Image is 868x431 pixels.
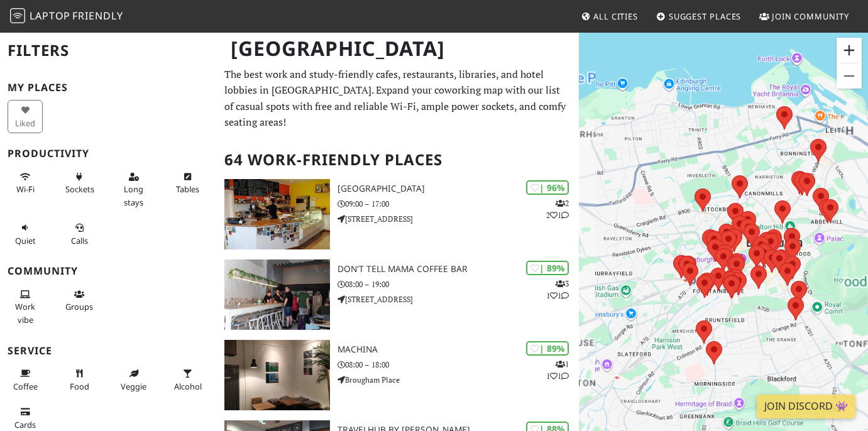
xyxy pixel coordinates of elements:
a: Machina | 89% 111 Machina 08:00 – 18:00 Brougham Place [217,340,578,410]
span: Friendly [72,9,123,23]
h3: [GEOGRAPHIC_DATA] [338,183,579,194]
button: Veggie [116,363,151,396]
div: | 96% [526,180,569,195]
div: | 89% [526,261,569,275]
button: Food [62,363,97,396]
button: Tables [170,166,206,200]
span: Laptop [30,9,70,23]
h3: Community [8,265,209,277]
img: North Fort Cafe [224,179,330,249]
p: 08:00 – 19:00 [338,278,579,290]
img: LaptopFriendly [10,8,25,23]
a: Suggest Places [651,5,747,28]
span: Video/audio calls [71,235,88,246]
button: Calls [62,217,97,251]
a: North Fort Cafe | 96% 221 [GEOGRAPHIC_DATA] 09:00 – 17:00 [STREET_ADDRESS] [217,179,578,249]
a: Don't tell Mama Coffee Bar | 89% 311 Don't tell Mama Coffee Bar 08:00 – 19:00 [STREET_ADDRESS] [217,259,578,330]
p: 3 1 1 [546,278,569,302]
h3: Don't tell Mama Coffee Bar [338,264,579,275]
span: Suggest Places [669,11,742,22]
button: Coffee [8,363,43,396]
span: Long stays [124,183,143,207]
span: Coffee [13,381,38,392]
h2: 64 Work-Friendly Places [224,141,571,179]
span: Work-friendly tables [176,183,199,195]
img: Don't tell Mama Coffee Bar [224,259,330,330]
button: Alcohol [170,363,206,396]
span: Quiet [15,235,36,246]
p: [STREET_ADDRESS] [338,293,579,305]
button: Groups [62,284,97,317]
h1: [GEOGRAPHIC_DATA] [221,31,576,66]
p: 2 2 1 [546,197,569,221]
h3: My Places [8,82,209,94]
span: Power sockets [65,183,94,195]
a: LaptopFriendly LaptopFriendly [10,6,123,28]
h2: Filters [8,31,209,70]
h3: Productivity [8,148,209,160]
span: Veggie [121,381,146,392]
h3: Service [8,345,209,357]
span: Join Community [772,11,849,22]
span: Food [70,381,89,392]
button: Wi-Fi [8,166,43,200]
p: Brougham Place [338,374,579,386]
p: [STREET_ADDRESS] [338,213,579,225]
img: Machina [224,340,330,410]
span: Stable Wi-Fi [16,183,35,195]
div: | 89% [526,341,569,356]
span: People working [15,301,35,325]
button: Zoom out [837,63,862,89]
span: Group tables [65,301,93,312]
p: 08:00 – 18:00 [338,359,579,371]
span: All Cities [593,11,638,22]
button: Long stays [116,166,151,212]
p: The best work and study-friendly cafes, restaurants, libraries, and hotel lobbies in [GEOGRAPHIC_... [224,67,571,131]
p: 09:00 – 17:00 [338,198,579,210]
button: Quiet [8,217,43,251]
h3: Machina [338,344,579,355]
button: Zoom in [837,38,862,63]
span: Credit cards [14,419,36,430]
a: Join Community [754,5,854,28]
span: Alcohol [174,381,202,392]
a: All Cities [576,5,643,28]
p: 1 1 1 [546,358,569,382]
button: Sockets [62,166,97,200]
button: Work vibe [8,284,43,330]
